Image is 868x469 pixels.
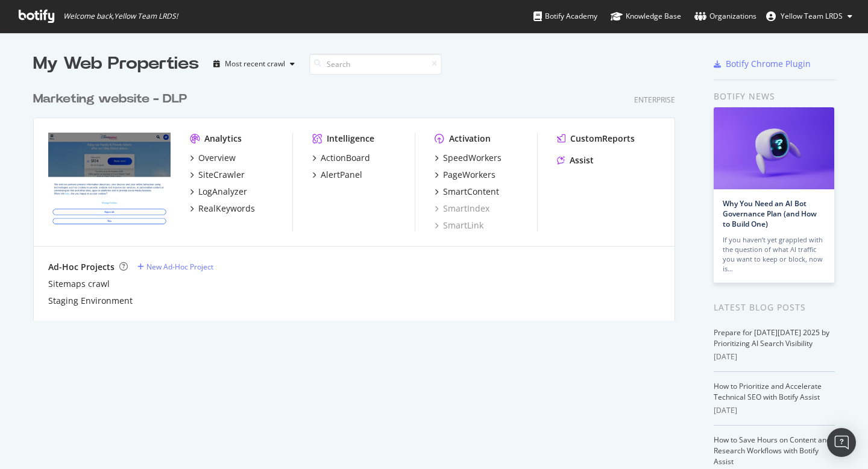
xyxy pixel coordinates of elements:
[756,7,862,26] button: Yellow Team LRDS
[48,261,115,273] div: Ad-Hoc Projects
[312,152,370,164] a: ActionBoard
[198,169,245,181] div: SiteCrawler
[714,405,835,416] div: [DATE]
[33,52,199,76] div: My Web Properties
[714,107,834,189] img: Why You Need an AI Bot Governance Plan (and How to Build One)
[190,186,247,198] a: LogAnalyzer
[137,262,213,272] a: New Ad-Hoc Project
[63,11,178,21] span: Welcome back, Yellow Team LRDS !
[198,203,255,215] div: RealKeywords
[714,351,835,362] div: [DATE]
[723,235,825,274] div: If you haven’t yet grappled with the question of what AI traffic you want to keep or block, now is…
[634,95,675,105] div: Enterprise
[435,219,483,231] a: SmartLink
[449,133,491,145] div: Activation
[435,203,489,215] a: SmartIndex
[190,203,255,215] a: RealKeywords
[48,278,110,290] a: Sitemaps crawl
[48,133,171,230] img: disneylandparis.com
[714,90,835,103] div: Botify news
[309,54,442,75] input: Search
[443,186,499,198] div: SmartContent
[694,10,756,22] div: Organizations
[443,152,502,164] div: SpeedWorkers
[781,11,843,21] span: Yellow Team LRDS
[198,186,247,198] div: LogAnalyzer
[146,262,213,272] div: New Ad-Hoc Project
[48,295,133,307] a: Staging Environment
[225,60,285,68] div: Most recent crawl
[827,428,856,457] div: Open Intercom Messenger
[435,186,499,198] a: SmartContent
[312,169,362,181] a: AlertPanel
[726,58,811,70] div: Botify Chrome Plugin
[33,76,685,321] div: grid
[209,54,300,74] button: Most recent crawl
[723,198,817,229] a: Why You Need an AI Bot Governance Plan (and How to Build One)
[714,435,831,467] a: How to Save Hours on Content and Research Workflows with Botify Assist
[714,327,829,348] a: Prepare for [DATE][DATE] 2025 by Prioritizing AI Search Visibility
[533,10,597,22] div: Botify Academy
[611,10,681,22] div: Knowledge Base
[198,152,236,164] div: Overview
[714,301,835,314] div: Latest Blog Posts
[33,90,192,108] a: Marketing website - DLP
[435,152,502,164] a: SpeedWorkers
[33,90,187,108] div: Marketing website - DLP
[557,154,594,166] a: Assist
[570,154,594,166] div: Assist
[204,133,242,145] div: Analytics
[557,133,635,145] a: CustomReports
[570,133,635,145] div: CustomReports
[443,169,495,181] div: PageWorkers
[190,169,245,181] a: SiteCrawler
[327,133,374,145] div: Intelligence
[435,169,495,181] a: PageWorkers
[714,58,811,70] a: Botify Chrome Plugin
[190,152,236,164] a: Overview
[321,152,370,164] div: ActionBoard
[321,169,362,181] div: AlertPanel
[714,381,822,402] a: How to Prioritize and Accelerate Technical SEO with Botify Assist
